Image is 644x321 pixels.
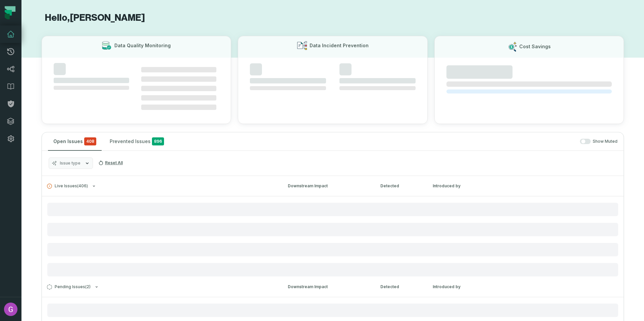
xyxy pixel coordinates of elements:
button: Pending Issues(2) [47,284,276,290]
div: Downstream Impact [288,284,368,290]
button: Issue type [49,157,93,169]
h3: Data Quality Monitoring [114,42,171,49]
div: Detected [380,183,421,189]
button: Cost Savings [434,36,624,124]
h1: Hello, [PERSON_NAME] [42,12,624,24]
button: Data Quality Monitoring [42,36,231,124]
button: Open Issues [48,132,102,150]
button: Live Issues(406) [47,184,276,189]
img: avatar of Guy Abramov [4,303,17,316]
span: 896 [152,137,164,145]
div: Detected [380,284,421,290]
button: Reset All [96,157,125,168]
div: Show Muted [172,139,618,144]
button: Data Incident Prevention [238,36,427,124]
div: Introduced by [433,284,493,290]
span: critical issues and errors combined [84,137,96,145]
span: Pending Issues ( 2 ) [47,284,91,290]
div: Introduced by [433,183,493,189]
h3: Data Incident Prevention [310,42,369,49]
button: Prevented Issues [104,132,169,150]
span: Issue type [60,160,80,166]
span: Live Issues ( 406 ) [47,184,88,189]
div: Live Issues(406) [42,196,624,276]
div: Downstream Impact [288,183,368,189]
h3: Cost Savings [519,43,551,50]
